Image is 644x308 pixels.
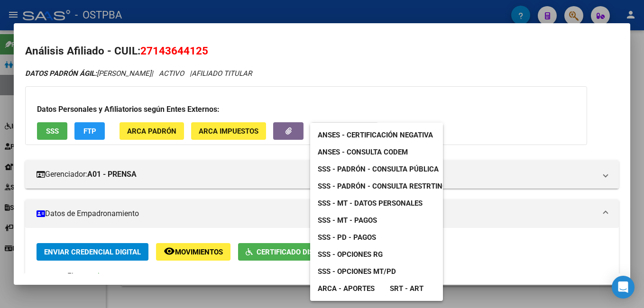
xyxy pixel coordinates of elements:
[310,280,382,297] a: ARCA - Aportes
[390,284,423,293] span: SRT - ART
[318,131,433,139] span: ANSES - Certificación Negativa
[310,263,404,280] a: SSS - Opciones MT/PD
[310,229,384,246] a: SSS - PD - Pagos
[318,216,377,225] span: SSS - MT - Pagos
[310,127,441,144] a: ANSES - Certificación Negativa
[318,148,408,156] span: ANSES - Consulta CODEM
[612,276,635,299] div: Open Intercom Messenger
[318,182,459,190] span: SSS - Padrón - Consulta Restrtingida
[310,144,415,161] a: ANSES - Consulta CODEM
[318,199,423,208] span: SSS - MT - Datos Personales
[310,246,390,263] a: SSS - Opciones RG
[318,250,383,259] span: SSS - Opciones RG
[318,284,375,293] span: ARCA - Aportes
[310,161,446,178] a: SSS - Padrón - Consulta Pública
[310,195,430,212] a: SSS - MT - Datos Personales
[310,212,385,229] a: SSS - MT - Pagos
[382,280,431,297] a: SRT - ART
[318,165,439,173] span: SSS - Padrón - Consulta Pública
[318,233,376,242] span: SSS - PD - Pagos
[318,267,396,276] span: SSS - Opciones MT/PD
[310,178,466,195] a: SSS - Padrón - Consulta Restrtingida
